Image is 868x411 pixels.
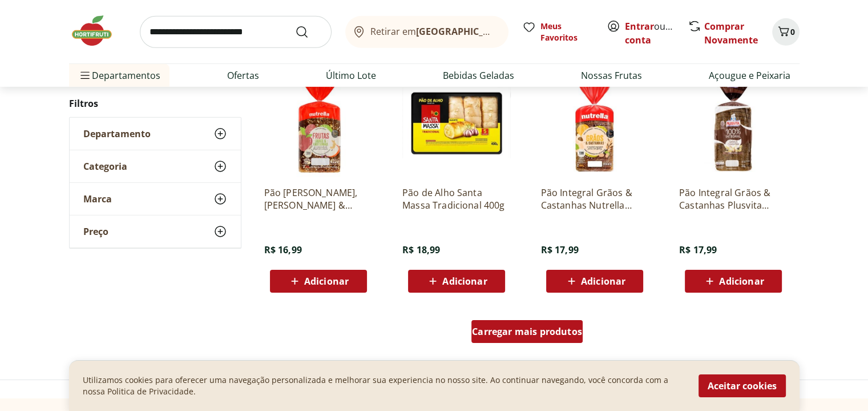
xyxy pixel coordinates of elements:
a: Pão Integral Grãos & Castanhas Nutrella Pacote 450G [540,186,649,212]
a: Pão de Alho Santa Massa Tradicional 400g [402,186,511,212]
a: Entrar [625,20,654,33]
span: Adicionar [442,277,487,286]
button: Adicionar [546,270,643,293]
a: Comprar Novamente [704,20,758,46]
a: Meus Favoritos [522,21,593,43]
a: Açougue e Peixaria [709,69,790,82]
img: Pão Integral Grãos & Castanhas Plusvita Pacote 450G [679,69,788,177]
span: ou [625,19,676,47]
span: Adicionar [304,277,349,286]
a: Pão Integral Grãos & Castanhas Plusvita Pacote 450G [679,186,788,212]
button: Adicionar [685,270,782,293]
img: Pão Integral Grãos & Castanhas Nutrella Pacote 450G [540,69,649,177]
button: Retirar em[GEOGRAPHIC_DATA]/[GEOGRAPHIC_DATA] [345,16,508,48]
span: R$ 17,99 [540,244,578,256]
button: Categoria [70,150,241,182]
span: Preço [83,225,108,237]
span: Categoria [83,160,127,171]
button: Preço [70,215,241,247]
a: Carregar mais produtos [471,320,583,348]
button: Adicionar [408,270,505,293]
input: search [140,16,332,48]
span: R$ 17,99 [679,244,717,256]
button: Menu [78,62,92,89]
img: Pão de Alho Santa Massa Tradicional 400g [402,69,511,177]
button: Marca [70,182,241,214]
button: Adicionar [270,270,367,293]
span: 0 [790,26,795,37]
button: Carrinho [772,18,800,46]
img: Pão Frutas, Grãos & Castanhas Nutrella Pacote 550G [264,69,373,177]
span: Adicionar [581,277,625,286]
span: R$ 16,99 [264,244,302,256]
button: Aceitar cookies [699,374,786,397]
a: Nossas Frutas [581,69,642,82]
span: Adicionar [719,277,764,286]
span: Departamento [83,127,151,139]
a: Ofertas [227,69,259,82]
a: Bebidas Geladas [443,69,514,82]
span: Carregar mais produtos [472,327,582,336]
button: Departamento [70,117,241,149]
span: Retirar em [370,26,496,37]
span: Meus Favoritos [540,21,593,43]
a: Último Lote [326,69,376,82]
h2: Filtros [69,91,241,114]
span: Marca [83,193,112,204]
span: Departamentos [78,62,160,89]
span: R$ 18,99 [402,244,440,256]
button: Submit Search [295,25,322,39]
b: [GEOGRAPHIC_DATA]/[GEOGRAPHIC_DATA] [416,25,608,38]
a: Pão [PERSON_NAME], [PERSON_NAME] & Castanhas Nutrella Pacote 550G [264,186,373,212]
p: Utilizamos cookies para oferecer uma navegação personalizada e melhorar sua experiencia no nosso ... [83,374,685,397]
a: Criar conta [625,20,688,46]
img: Hortifruti [69,14,126,48]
